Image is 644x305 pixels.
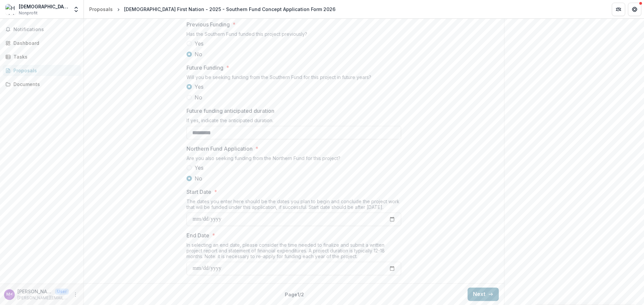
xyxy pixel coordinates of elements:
button: Next [468,288,499,301]
p: [PERSON_NAME][EMAIL_ADDRESS][PERSON_NAME][DOMAIN_NAME] [17,295,69,301]
p: Start Date [186,188,211,196]
div: Dashboard [13,40,75,47]
button: Notifications [3,24,81,35]
p: Future funding anticipated duration [186,107,274,115]
div: If yes, indicate the anticipated duration. [186,118,401,126]
div: Has the Southern Fund funded this project previously? [186,31,401,40]
a: Proposals [87,4,115,14]
p: Previous Funding [186,20,230,28]
a: Dashboard [3,37,81,49]
div: In selecting an end date, please consider the time needed to finalize and submit a written projec... [186,242,401,262]
button: Get Help [628,3,641,16]
span: No [195,174,202,182]
div: Will you be seeking funding from the Southern Fund for this project in future years? [186,74,401,83]
a: Tasks [3,51,81,62]
div: Proposals [89,6,113,13]
p: Future Funding [186,64,223,72]
div: [DEMOGRAPHIC_DATA] First Nation [19,3,69,10]
img: Halalt First Nation [5,4,16,15]
button: Partners [612,3,625,16]
div: The dates you enter here should be the dates you plan to begin and conclude the project work that... [186,199,401,213]
span: Yes [195,83,204,91]
p: [PERSON_NAME] <[PERSON_NAME][EMAIL_ADDRESS][PERSON_NAME][DOMAIN_NAME]> [17,288,52,295]
p: Page 1 / 2 [285,291,304,298]
button: More [71,291,79,299]
button: Open entity switcher [71,3,81,16]
span: No [195,93,202,101]
span: Notifications [13,27,78,32]
span: Nonprofit [19,10,38,16]
p: User [55,289,69,295]
div: Proposals [13,67,75,74]
a: Documents [3,79,81,90]
p: End Date [186,231,209,239]
a: Proposals [3,65,81,76]
span: Yes [195,164,204,172]
span: Yes [195,40,204,48]
div: Melissa Evans <melissa.evans@halalt.org> [6,292,13,297]
span: No [195,50,202,58]
div: Tasks [13,53,75,60]
p: Northern Fund Application [186,145,253,153]
nav: breadcrumb [87,4,338,14]
div: Documents [13,81,75,88]
div: [DEMOGRAPHIC_DATA] First Nation - 2025 - Southern Fund Concept Application Form 2026 [124,6,335,13]
div: Are you also seeking funding from the Northern Fund for this project? [186,155,401,164]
